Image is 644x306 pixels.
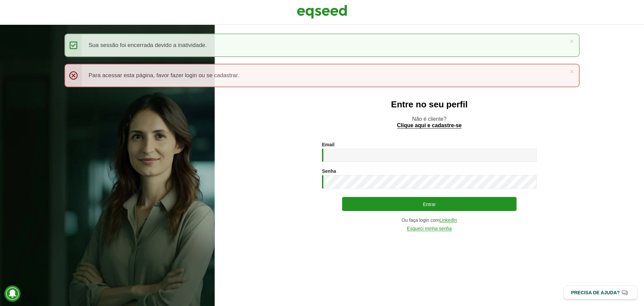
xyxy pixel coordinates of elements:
img: EqSeed Logo [297,3,347,20]
h2: Entre no seu perfil [228,100,631,109]
button: Entrar [342,197,517,211]
div: Sua sessão foi encerrada devido a inatividade. [64,34,580,57]
a: × [570,38,574,45]
div: Ou faça login com [322,218,537,223]
a: × [570,68,574,75]
a: Esqueci minha senha [407,226,452,231]
div: Para acessar esta página, favor fazer login ou se cadastrar. [64,64,580,87]
p: Não é cliente? [228,116,631,129]
label: Senha [322,169,336,173]
a: Clique aqui e cadastre-se [397,123,462,129]
label: Email [322,142,334,147]
a: LinkedIn [439,218,457,223]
